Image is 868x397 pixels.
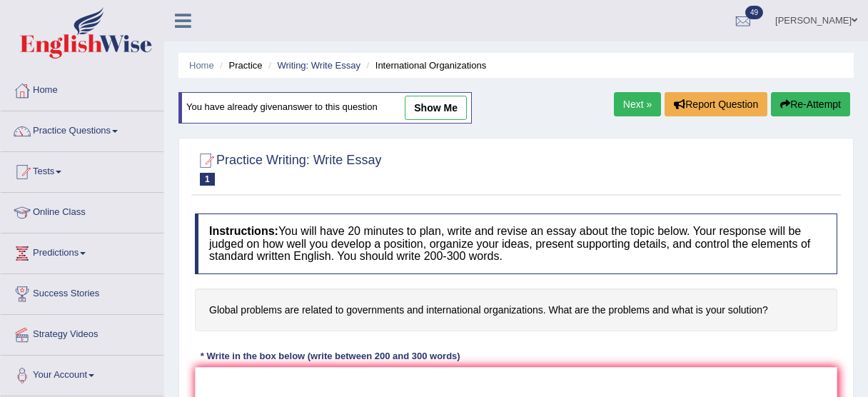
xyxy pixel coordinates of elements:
[195,349,465,363] div: * Write in the box below (write between 200 and 300 words)
[195,150,381,186] h2: Practice Writing: Write Essay
[1,71,163,106] a: Home
[665,92,767,116] button: Report Question
[1,152,163,188] a: Tests
[1,193,163,228] a: Online Class
[1,233,163,269] a: Predictions
[216,59,262,72] li: Practice
[189,60,214,71] a: Home
[1,315,163,351] a: Strategy Videos
[195,288,837,332] h4: Global problems are related to governments and international organizations. What are the problems...
[363,59,487,72] li: International Organizations
[745,6,763,19] span: 49
[209,225,278,237] b: Instructions:
[195,213,837,274] h4: You will have 20 minutes to plan, write and revise an essay about the topic below. Your response ...
[1,356,163,391] a: Your Account
[200,173,215,186] span: 1
[1,274,163,310] a: Success Stories
[178,92,472,124] div: You have already given answer to this question
[405,96,467,120] a: show me
[614,92,661,116] a: Next »
[771,92,850,116] button: Re-Attempt
[1,111,163,147] a: Practice Questions
[277,60,360,71] a: Writing: Write Essay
